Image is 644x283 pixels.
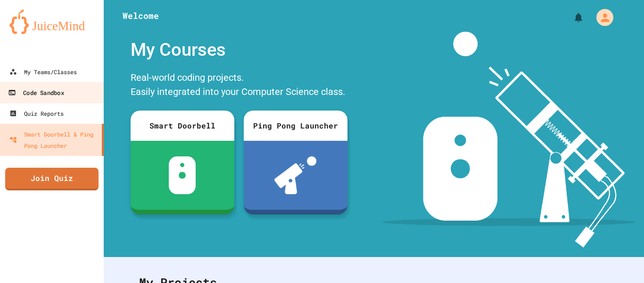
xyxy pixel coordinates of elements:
[169,156,196,194] img: sdb-white.svg
[244,111,347,141] div: Ping Pong Launcher
[382,32,635,248] img: banner-image-my-projects.png
[126,68,352,103] div: Real-world coding projects. Easily integrated into your Computer Science class.
[126,32,352,68] div: My Courses
[9,108,64,119] div: Quiz Reports
[131,111,234,141] div: Smart Doorbell
[586,7,616,28] div: My Account
[9,66,77,77] div: My Teams/Classes
[9,9,94,34] img: logo-orange.svg
[9,129,98,151] div: Smart Doorbell & Ping Pong Launcher
[555,9,586,26] div: My Notifications
[5,168,99,190] a: Join Quiz
[274,156,316,194] img: ppl-with-ball.png
[8,87,64,99] div: Code Sandbox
